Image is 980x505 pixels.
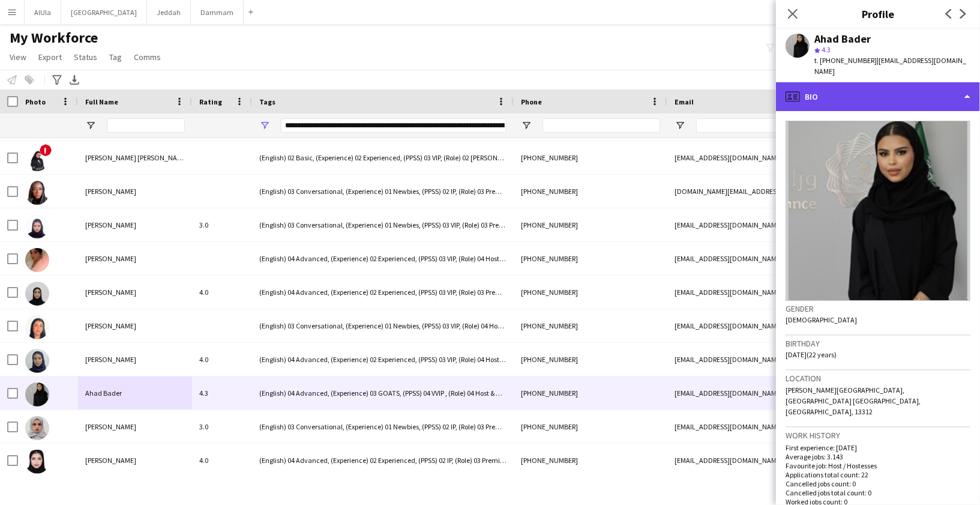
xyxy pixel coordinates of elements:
[514,242,667,275] div: [PHONE_NUMBER]
[786,461,970,470] p: Favourite job: Host / Hostesses
[40,144,52,156] span: !
[514,309,667,342] div: [PHONE_NUMBER]
[252,309,514,342] div: (English) 03 Conversational, (Experience) 01 Newbies, (PPSS) 03 VIP, (Role) 04 Host & Hostesses
[85,456,136,465] span: [PERSON_NAME]
[5,49,31,65] a: View
[514,175,667,208] div: [PHONE_NUMBER]
[192,208,252,241] div: 3.0
[786,303,970,314] h3: Gender
[786,386,921,416] span: [PERSON_NAME][GEOGRAPHIC_DATA], [GEOGRAPHIC_DATA] [GEOGRAPHIC_DATA], [GEOGRAPHIC_DATA], 13312
[25,416,49,440] img: Alaa AlAbdullah
[85,321,136,330] span: [PERSON_NAME]
[25,248,49,272] img: Abiar Alshikh
[696,118,900,133] input: Email Filter Input
[786,452,970,461] p: Average jobs: 3.143
[786,121,970,301] img: Crew avatar or photo
[85,389,122,398] span: Ahad Bader
[259,97,275,106] span: Tags
[25,383,49,407] img: Ahad Bader
[822,45,831,54] span: 4.3
[521,97,542,106] span: Phone
[514,208,667,241] div: [PHONE_NUMBER]
[74,52,97,62] span: Status
[252,376,514,410] div: (English) 04 Advanced, (Experience) 03 GOATS, (PPSS) 04 VVIP , (Role) 04 Host & Hostesses, (Role)...
[85,355,136,364] span: [PERSON_NAME]
[786,479,970,488] p: Cancelled jobs count: 0
[667,276,907,309] div: [EMAIL_ADDRESS][DOMAIN_NAME]
[252,242,514,275] div: (English) 04 Advanced, (Experience) 02 Experienced, (PPSS) 03 VIP, (Role) 04 Host & Hostesses
[10,52,26,62] span: View
[514,444,667,477] div: [PHONE_NUMBER]
[786,350,837,359] span: [DATE] (22 years)
[514,276,667,309] div: [PHONE_NUMBER]
[192,343,252,376] div: 4.0
[786,443,970,452] p: First experience: [DATE]
[191,1,244,24] button: Dammam
[107,118,185,133] input: Full Name Filter Input
[10,29,98,47] span: My Workforce
[25,315,49,339] img: Afnan Saleh
[521,120,532,131] button: Open Filter Menu
[134,52,161,62] span: Comms
[667,175,907,208] div: [DOMAIN_NAME][EMAIL_ADDRESS][DOMAIN_NAME]
[85,254,136,263] span: [PERSON_NAME]
[109,52,122,62] span: Tag
[543,118,660,133] input: Phone Filter Input
[25,349,49,373] img: Afrah Alanazi
[67,73,82,87] app-action-btn: Export XLSX
[667,376,907,410] div: [EMAIL_ADDRESS][DOMAIN_NAME]
[192,410,252,443] div: 3.0
[786,470,970,479] p: Applications total count: 22
[25,97,46,106] span: Photo
[147,1,191,24] button: Jeddah
[199,97,222,106] span: Rating
[85,120,96,131] button: Open Filter Menu
[252,175,514,208] div: (English) 03 Conversational, (Experience) 01 Newbies, (PPSS) 02 IP, (Role) 03 Premium [PERSON_NAME]
[192,376,252,410] div: 4.3
[69,49,102,65] a: Status
[104,49,127,65] a: Tag
[252,141,514,174] div: (English) 02 Basic, (Experience) 02 Experienced, (PPSS) 03 VIP, (Role) 02 [PERSON_NAME], (Role) 0...
[25,147,49,171] img: Abeer Fahad Alwallan
[252,343,514,376] div: (English) 04 Advanced, (Experience) 02 Experienced, (PPSS) 03 VIP, (Role) 04 Host & Hostesses, (R...
[814,56,966,76] span: | [EMAIL_ADDRESS][DOMAIN_NAME]
[25,282,49,306] img: Abrar Yousef
[38,52,62,62] span: Export
[25,214,49,238] img: Abeer Saleh
[25,1,61,24] button: AlUla
[25,181,49,205] img: Abeer Howsawi
[514,376,667,410] div: [PHONE_NUMBER]
[667,343,907,376] div: [EMAIL_ADDRESS][DOMAIN_NAME]
[129,49,166,65] a: Comms
[85,422,136,431] span: [PERSON_NAME]
[85,187,136,196] span: [PERSON_NAME]
[259,120,270,131] button: Open Filter Menu
[667,242,907,275] div: [EMAIL_ADDRESS][DOMAIN_NAME]
[786,373,970,384] h3: Location
[814,34,871,44] div: Ahad Bader
[85,97,118,106] span: Full Name
[85,220,136,229] span: [PERSON_NAME]
[252,410,514,443] div: (English) 03 Conversational, (Experience) 01 Newbies, (PPSS) 02 IP, (Role) 03 Premium [PERSON_NAME]
[667,444,907,477] div: [EMAIL_ADDRESS][DOMAIN_NAME]
[252,444,514,477] div: (English) 04 Advanced, (Experience) 02 Experienced, (PPSS) 02 IP, (Role) 03 Premium [PERSON_NAME]
[85,288,136,297] span: [PERSON_NAME]
[675,97,694,106] span: Email
[786,338,970,349] h3: Birthday
[192,276,252,309] div: 4.0
[667,208,907,241] div: [EMAIL_ADDRESS][DOMAIN_NAME]
[786,430,970,441] h3: Work history
[34,49,67,65] a: Export
[786,315,857,324] span: [DEMOGRAPHIC_DATA]
[814,56,877,65] span: t. [PHONE_NUMBER]
[514,410,667,443] div: [PHONE_NUMBER]
[252,276,514,309] div: (English) 04 Advanced, (Experience) 02 Experienced, (PPSS) 03 VIP, (Role) 03 Premium [PERSON_NAME]
[50,73,64,87] app-action-btn: Advanced filters
[667,141,907,174] div: [EMAIL_ADDRESS][DOMAIN_NAME]
[667,309,907,342] div: [EMAIL_ADDRESS][DOMAIN_NAME]
[192,444,252,477] div: 4.0
[25,450,49,474] img: Alanoud Alharbi
[85,153,217,162] span: [PERSON_NAME] [PERSON_NAME] Alwallan
[786,488,970,497] p: Cancelled jobs total count: 0
[514,343,667,376] div: [PHONE_NUMBER]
